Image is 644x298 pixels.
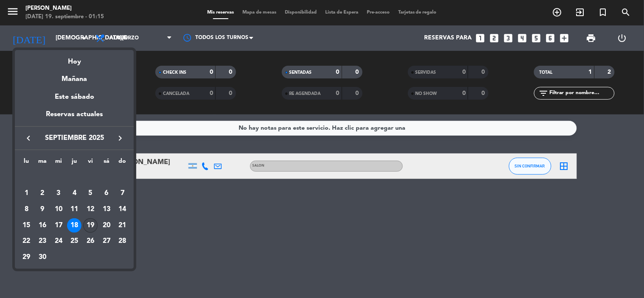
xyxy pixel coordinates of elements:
[15,50,134,67] div: Hoy
[18,201,34,217] td: 8 de septiembre de 2025
[35,202,50,217] div: 9
[67,156,83,170] th: jueves
[67,185,83,201] td: 4 de septiembre de 2025
[51,156,67,170] th: miércoles
[98,185,115,201] td: 6 de septiembre de 2025
[83,218,98,233] div: 19
[82,156,98,170] th: viernes
[67,218,82,233] div: 18
[67,234,82,248] div: 25
[82,217,98,234] td: 19 de septiembre de 2025
[98,233,115,249] td: 27 de septiembre de 2025
[35,186,50,201] div: 2
[51,218,66,233] div: 17
[18,217,34,234] td: 15 de septiembre de 2025
[115,201,131,217] td: 14 de septiembre de 2025
[15,67,134,85] div: Mañana
[98,217,115,234] td: 20 de septiembre de 2025
[98,201,115,217] td: 13 de septiembre de 2025
[18,156,34,170] th: lunes
[83,234,98,248] div: 26
[19,250,34,265] div: 29
[67,217,83,234] td: 18 de septiembre de 2025
[18,185,34,201] td: 1 de septiembre de 2025
[115,156,131,170] th: domingo
[35,218,50,233] div: 16
[83,202,98,217] div: 12
[36,133,112,144] span: septiembre 2025
[21,133,36,144] button: keyboard_arrow_left
[98,156,115,170] th: sábado
[34,185,51,201] td: 2 de septiembre de 2025
[115,133,125,143] i: keyboard_arrow_right
[23,133,34,143] i: keyboard_arrow_left
[35,250,50,265] div: 30
[51,234,66,248] div: 24
[115,186,130,201] div: 7
[19,202,34,217] div: 8
[18,170,130,186] td: SEP.
[99,218,114,233] div: 20
[115,218,130,233] div: 21
[15,85,134,109] div: Este sábado
[83,186,98,201] div: 5
[51,217,67,234] td: 17 de septiembre de 2025
[115,233,131,249] td: 28 de septiembre de 2025
[51,202,66,217] div: 10
[82,201,98,217] td: 12 de septiembre de 2025
[18,233,34,249] td: 22 de septiembre de 2025
[82,233,98,249] td: 26 de septiembre de 2025
[19,218,34,233] div: 15
[19,186,34,201] div: 1
[99,234,114,248] div: 27
[34,233,51,249] td: 23 de septiembre de 2025
[34,156,51,170] th: martes
[15,109,134,126] div: Reservas actuales
[115,185,131,201] td: 7 de septiembre de 2025
[115,217,131,234] td: 21 de septiembre de 2025
[67,201,83,217] td: 11 de septiembre de 2025
[82,185,98,201] td: 5 de septiembre de 2025
[51,201,67,217] td: 10 de septiembre de 2025
[34,217,51,234] td: 16 de septiembre de 2025
[67,202,82,217] div: 11
[51,185,67,201] td: 3 de septiembre de 2025
[67,186,82,201] div: 4
[35,234,50,248] div: 23
[51,233,67,249] td: 24 de septiembre de 2025
[67,233,83,249] td: 25 de septiembre de 2025
[51,186,66,201] div: 3
[112,133,128,144] button: keyboard_arrow_right
[115,202,130,217] div: 14
[99,186,114,201] div: 6
[115,234,130,248] div: 28
[34,249,51,265] td: 30 de septiembre de 2025
[18,249,34,265] td: 29 de septiembre de 2025
[99,202,114,217] div: 13
[19,234,34,248] div: 22
[34,201,51,217] td: 9 de septiembre de 2025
